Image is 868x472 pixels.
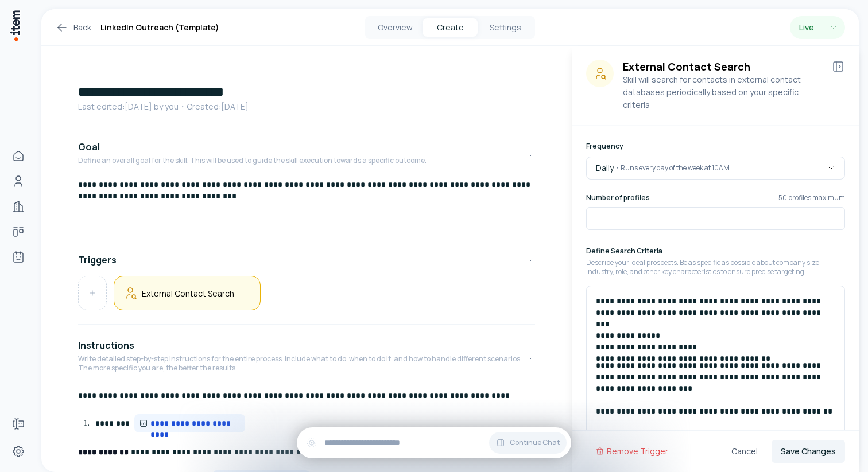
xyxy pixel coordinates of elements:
button: Cancel [722,440,767,463]
p: Last edited: [DATE] by you ・Created: [DATE] [78,101,535,112]
img: Item Brain Logo [9,9,21,42]
div: Triggers [78,276,535,319]
a: deals [7,220,30,243]
p: Skill will search for contacts in external contact databases periodically based on your specific ... [623,73,822,111]
h1: LinkedIn Outreach (Template) [100,21,219,34]
p: Define an overall goal for the skill. This will be used to guide the skill execution towards a sp... [78,156,427,165]
span: Continue Chat [510,438,560,447]
h3: External Contact Search [623,60,822,73]
button: GoalDefine an overall goal for the skill. This will be used to guide the skill execution towards ... [78,131,535,179]
button: Save Changes [772,440,845,463]
div: Continue Chat [297,427,571,458]
button: Settings [478,18,533,37]
p: 50 profiles maximum [778,193,845,202]
button: Overview [367,18,423,37]
h4: Triggers [78,253,117,267]
h4: Instructions [78,338,134,352]
button: Triggers [78,244,535,276]
a: Back [55,21,91,34]
button: Remove Trigger [586,440,677,463]
h4: Goal [78,140,100,154]
h5: External Contact Search [142,288,234,299]
a: Contacts [7,170,30,193]
div: GoalDefine an overall goal for the skill. This will be used to guide the skill execution towards ... [78,179,535,234]
button: Create [423,18,478,37]
h6: Define Search Criteria [586,246,845,256]
a: Forms [7,412,30,435]
label: Frequency [586,141,623,151]
p: Describe your ideal prospects. Be as specific as possible about company size, industry, role, and... [586,258,845,276]
a: Home [7,145,30,167]
button: InstructionsWrite detailed step-by-step instructions for the entire process. Include what to do, ... [78,329,535,387]
a: Settings [7,440,30,463]
p: Write detailed step-by-step instructions for the entire process. Include what to do, when to do i... [78,354,526,373]
a: Companies [7,195,30,218]
a: Agents [7,245,30,268]
label: Number of profiles [586,193,650,202]
button: Continue Chat [489,432,567,454]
